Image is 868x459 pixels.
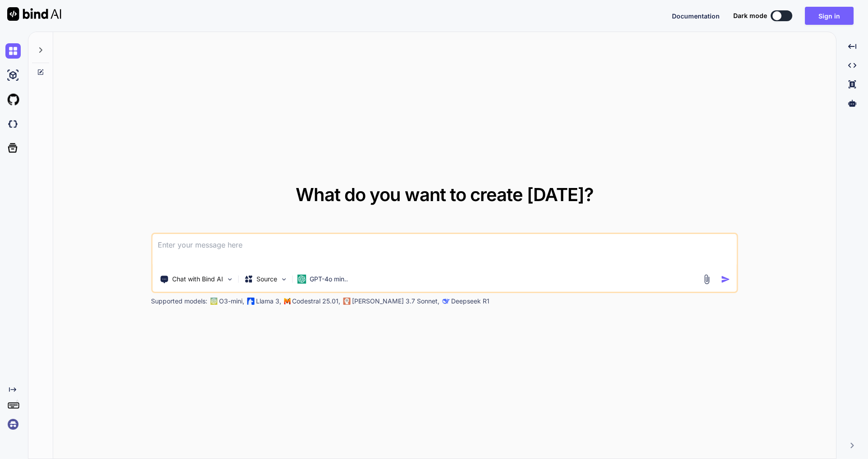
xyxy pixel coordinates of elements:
[5,116,21,132] img: darkCloudIdeIcon
[172,275,223,284] p: Chat with Bind AI
[310,275,348,284] p: GPT-4o min..
[451,297,489,306] p: Deepseek R1
[343,298,350,305] img: claude
[352,297,439,306] p: [PERSON_NAME] 3.7 Sonnet,
[5,92,21,107] img: githubLight
[280,275,288,283] img: Pick Models
[702,274,712,285] img: attachment
[226,275,233,283] img: Pick Tools
[151,297,207,306] p: Supported models:
[721,275,731,284] img: icon
[247,298,254,305] img: Llama2
[292,297,340,306] p: Codestral 25.01,
[733,11,767,20] span: Dark mode
[219,297,244,306] p: O3-mini,
[296,184,594,206] span: What do you want to create [DATE]?
[805,7,854,25] button: Sign in
[5,43,21,59] img: chat
[672,12,720,20] span: Documentation
[442,298,449,305] img: claude
[5,417,21,432] img: signin
[284,298,290,304] img: Mistral-AI
[7,7,61,21] img: Bind AI
[256,275,277,284] p: Source
[672,11,720,21] button: Documentation
[210,298,217,305] img: GPT-4
[297,275,306,284] img: GPT-4o mini
[5,68,21,83] img: ai-studio
[256,297,281,306] p: Llama 3,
